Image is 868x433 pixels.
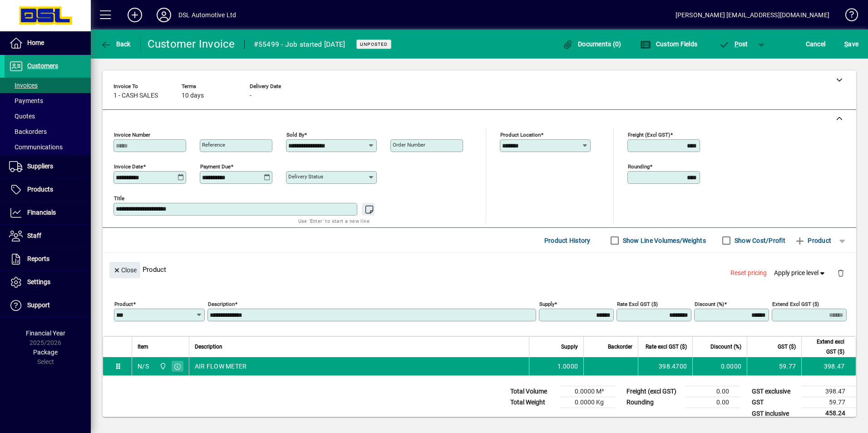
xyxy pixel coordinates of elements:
mat-hint: Use 'Enter' to start a new line [298,216,370,226]
mat-label: Delivery status [288,173,323,180]
button: Close [109,262,140,278]
td: 59.77 [802,397,856,408]
td: GST exclusive [747,386,802,397]
span: Apply price level [774,268,827,278]
button: Back [98,36,133,52]
label: Show Cost/Profit [733,236,785,245]
span: Extend excl GST ($) [807,337,844,357]
span: P [735,40,739,48]
span: ave [844,37,858,51]
mat-label: Order number [393,142,425,148]
mat-label: Product [114,301,133,307]
td: 0.0000 Kg [560,397,615,408]
span: Backorder [608,342,632,352]
span: Rate excl GST ($) [646,342,687,352]
mat-label: Extend excl GST ($) [772,301,819,307]
span: Customers [27,62,58,69]
div: N/S [138,362,149,371]
mat-label: Reference [202,142,225,148]
span: - [250,92,252,99]
a: Invoices [5,78,91,93]
td: 0.0000 M³ [560,386,615,397]
span: Communications [9,143,63,151]
a: Knowledge Base [838,2,857,31]
td: Freight (excl GST) [622,386,686,397]
td: GST [747,397,802,408]
td: 0.00 [686,386,740,397]
a: Backorders [5,124,91,139]
div: DSL Automotive Ltd [178,8,236,22]
div: 398.4700 [644,362,687,371]
mat-label: Invoice date [114,163,143,170]
button: Apply price level [770,265,830,281]
a: Payments [5,93,91,108]
button: Product History [541,232,594,249]
mat-label: Description [208,301,235,307]
mat-label: Sold by [286,132,304,138]
span: Support [27,301,50,309]
mat-label: Supply [539,301,554,307]
span: Supply [561,342,578,352]
span: Suppliers [27,162,53,170]
td: 398.47 [802,386,856,397]
td: Total Volume [506,386,560,397]
mat-label: Title [114,195,124,202]
span: 1 - CASH SALES [113,92,158,99]
span: Reset pricing [730,268,767,278]
a: Financials [5,202,91,224]
div: Customer Invoice [148,37,235,51]
td: 0.0000 [692,357,747,375]
button: Custom Fields [638,36,700,52]
a: Quotes [5,108,91,124]
button: Reset pricing [727,265,770,281]
a: Staff [5,225,91,247]
a: Products [5,178,91,201]
span: Unposted [360,41,388,47]
a: Settings [5,271,91,294]
span: ost [719,40,748,48]
td: Total Weight [506,397,560,408]
td: 398.47 [801,357,856,375]
td: Rounding [622,397,686,408]
span: Cancel [806,37,826,51]
span: 10 days [182,92,204,99]
span: GST ($) [778,342,796,352]
button: Documents (0) [560,36,624,52]
app-page-header-button: Close [107,266,143,274]
a: Communications [5,139,91,155]
span: Payments [9,97,43,104]
div: Product [103,253,856,286]
span: Documents (0) [562,40,621,48]
mat-label: Invoice number [114,132,150,138]
span: Backorders [9,128,47,135]
span: Quotes [9,113,35,120]
span: Back [100,40,131,48]
span: Custom Fields [640,40,697,48]
span: Central [157,361,168,371]
span: Item [138,342,148,352]
mat-label: Freight (excl GST) [628,132,670,138]
a: Reports [5,248,91,271]
span: S [844,40,848,48]
button: Post [714,36,753,52]
span: Product History [544,233,591,248]
mat-label: Product location [500,132,541,138]
label: Show Line Volumes/Weights [621,236,706,245]
app-page-header-button: Back [91,36,141,52]
div: #55499 - Job started [DATE] [254,37,345,52]
td: 0.00 [686,397,740,408]
span: Close [113,263,137,278]
span: Product [794,233,831,248]
mat-label: Rate excl GST ($) [617,301,658,307]
span: Package [33,349,58,356]
button: Delete [830,262,852,284]
span: Invoices [9,82,38,89]
div: [PERSON_NAME] [EMAIL_ADDRESS][DOMAIN_NAME] [676,8,829,22]
button: Profile [149,7,178,23]
mat-label: Rounding [628,163,650,170]
a: Support [5,294,91,317]
mat-label: Payment due [200,163,231,170]
span: AIR FLOW METER [195,362,247,371]
span: Reports [27,255,49,262]
a: Home [5,32,91,54]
